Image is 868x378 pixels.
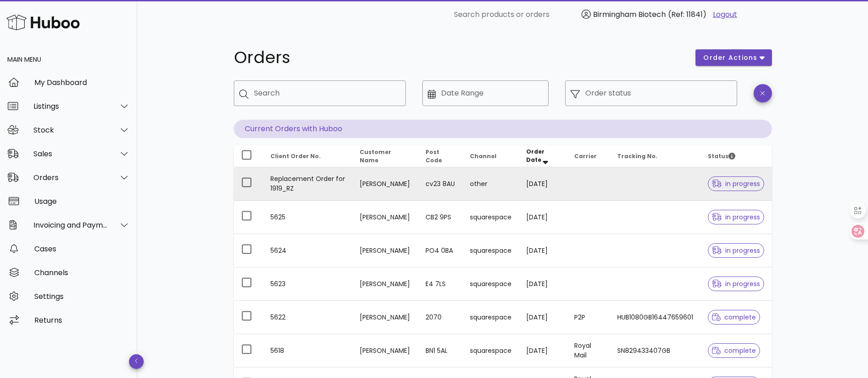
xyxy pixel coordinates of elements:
td: Replacement Order for 1919_RZ [263,167,353,201]
td: squarespace [463,234,519,267]
th: Status [701,145,772,167]
div: Invoicing and Payments [33,221,108,229]
td: [DATE] [519,201,567,234]
td: HUB1080GB16447659601 [610,301,701,334]
span: complete [712,314,756,320]
span: Tracking No. [617,152,658,160]
td: [DATE] [519,301,567,334]
td: other [463,167,519,201]
td: 2070 [418,301,463,334]
th: Client Order No. [263,145,353,167]
span: (Ref: 11841) [668,9,706,20]
span: Channel [470,152,496,160]
th: Customer Name [352,145,418,167]
th: Carrier [567,145,610,167]
td: [PERSON_NAME] [352,301,418,334]
span: Order Date [526,148,545,164]
td: [PERSON_NAME] [352,334,418,367]
div: Sales [33,149,108,158]
h1: Orders [234,49,685,66]
td: [PERSON_NAME] [352,201,418,234]
td: SN829433407GB [610,334,701,367]
img: Huboo Logo [6,12,80,32]
span: Customer Name [360,148,391,164]
td: squarespace [463,334,519,367]
td: [PERSON_NAME] [352,167,418,201]
td: [DATE] [519,234,567,267]
td: [PERSON_NAME] [352,267,418,301]
td: 5624 [263,234,353,267]
span: order actions [703,53,758,63]
td: [DATE] [519,334,567,367]
a: Logout [713,9,737,20]
span: Post Code [426,148,442,164]
div: Cases [34,245,130,253]
div: Returns [34,316,130,325]
div: My Dashboard [34,78,130,87]
button: order actions [695,49,771,66]
div: Settings [34,292,130,301]
span: in progress [712,181,760,187]
span: in progress [712,247,760,254]
td: cv23 8AU [418,167,463,201]
td: [DATE] [519,167,567,201]
td: PO4 0BA [418,234,463,267]
td: [PERSON_NAME] [352,234,418,267]
span: in progress [712,214,760,220]
div: Listings [33,102,108,111]
th: Tracking No. [610,145,701,167]
th: Post Code [418,145,463,167]
p: Current Orders with Huboo [234,120,772,138]
td: 5618 [263,334,353,367]
td: squarespace [463,201,519,234]
div: Orders [33,173,108,182]
span: complete [712,347,756,354]
span: Status [708,152,735,160]
span: Carrier [574,152,597,160]
div: Stock [33,126,108,134]
span: Birmingham Biotech [593,9,666,20]
td: Royal Mail [567,334,610,367]
span: Client Order No. [270,152,321,160]
span: in progress [712,281,760,287]
td: [DATE] [519,267,567,301]
td: 5625 [263,201,353,234]
td: P2P [567,301,610,334]
td: squarespace [463,301,519,334]
th: Channel [463,145,519,167]
td: 5623 [263,267,353,301]
div: Channels [34,268,130,277]
td: CB2 9PS [418,201,463,234]
td: 5622 [263,301,353,334]
td: BN1 5AL [418,334,463,367]
div: Usage [34,197,130,206]
td: E4 7LS [418,267,463,301]
td: squarespace [463,267,519,301]
th: Order Date: Sorted descending. Activate to remove sorting. [519,145,567,167]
